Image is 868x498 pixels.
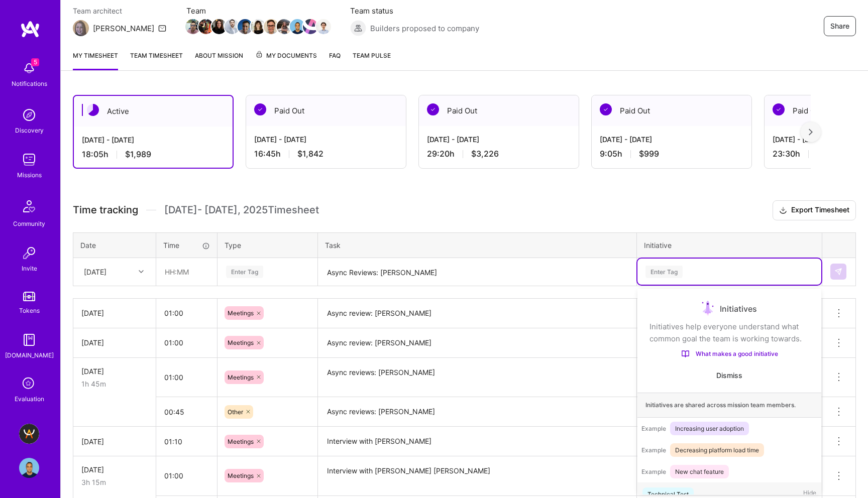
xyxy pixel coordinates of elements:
[304,18,317,35] a: Team Member Avatar
[592,95,751,126] div: Paid Out
[19,243,39,263] img: Invite
[255,50,317,70] a: My Documents
[277,19,292,34] img: Team Member Avatar
[212,18,226,35] a: Team Member Avatar
[639,149,659,159] span: $999
[185,19,200,34] img: Team Member Avatar
[226,18,239,35] a: Team Member Avatar
[228,374,254,381] span: Meetings
[195,50,243,70] a: About Mission
[19,150,39,170] img: teamwork
[228,408,243,416] span: Other
[239,18,252,35] a: Team Member Avatar
[228,438,254,445] span: Meetings
[82,135,225,145] div: [DATE] - [DATE]
[81,379,148,389] div: 1h 45m
[702,301,714,317] img: Initiatives
[87,104,99,116] img: Active
[600,134,743,145] div: [DATE] - [DATE]
[22,263,37,274] div: Invite
[254,103,266,115] img: Paid Out
[255,50,317,61] span: My Documents
[81,308,148,318] div: [DATE]
[228,339,254,346] span: Meetings
[73,6,166,16] span: Team architect
[15,125,44,136] div: Discovery
[641,468,666,475] span: Example
[82,149,225,160] div: 18:05 h
[17,170,42,180] div: Missions
[254,149,398,159] div: 16:45 h
[319,300,635,327] textarea: Async review: [PERSON_NAME]
[427,103,439,115] img: Paid Out
[156,428,217,455] input: HH:MM
[125,149,151,160] span: $1,989
[252,18,265,35] a: Team Member Avatar
[74,96,233,127] div: Active
[317,18,330,35] a: Team Member Avatar
[319,259,635,286] textarea: Async Reviews: [PERSON_NAME]
[156,300,217,326] input: HH:MM
[156,462,217,489] input: HH:MM
[156,364,217,391] input: HH:MM
[15,394,44,404] div: Evaluation
[228,472,254,479] span: Meetings
[13,218,45,229] div: Community
[186,18,199,35] a: Team Member Avatar
[158,24,166,32] i: icon Mail
[329,50,341,70] a: FAQ
[164,204,319,216] span: [DATE] - [DATE] , 2025 Timesheet
[830,21,849,31] span: Share
[93,23,154,34] div: [PERSON_NAME]
[156,329,217,356] input: HH:MM
[73,50,118,70] a: My timesheet
[23,292,35,301] img: tokens
[84,267,106,277] div: [DATE]
[17,194,41,218] img: Community
[303,19,318,34] img: Team Member Avatar
[163,240,210,251] div: Time
[291,18,304,35] a: Team Member Avatar
[350,20,366,36] img: Builders proposed to company
[218,232,318,258] th: Type
[81,464,148,475] div: [DATE]
[641,446,666,454] span: Example
[824,16,856,36] button: Share
[716,370,742,381] span: Dismiss
[238,19,253,34] img: Team Member Avatar
[319,398,635,426] textarea: Async reviews: [PERSON_NAME]
[319,457,635,495] textarea: Interview with [PERSON_NAME] [PERSON_NAME]
[17,424,42,444] a: A.Team - Grow A.Team's Community & Demand
[649,301,809,317] div: Initiatives
[81,366,148,377] div: [DATE]
[19,424,39,444] img: A.Team - Grow A.Team's Community & Demand
[157,259,216,285] input: HH:MM
[198,19,213,34] img: Team Member Avatar
[644,240,815,251] div: Initiative
[225,19,240,34] img: Team Member Avatar
[649,321,809,345] div: Initiatives help everyone understand what common goal the team is working towards.
[12,78,47,89] div: Notifications
[211,19,227,34] img: Team Member Avatar
[156,399,217,425] input: HH:MM
[353,52,391,59] span: Team Pulse
[246,95,406,126] div: Paid Out
[139,269,144,274] i: icon Chevron
[20,20,40,38] img: logo
[264,19,279,34] img: Team Member Avatar
[19,458,39,478] img: User Avatar
[19,105,39,125] img: discovery
[353,50,391,70] a: Team Pulse
[649,349,809,358] a: What makes a good initiative
[186,6,330,16] span: Team
[297,149,323,159] span: $1,842
[670,465,729,478] span: New chat feature
[318,232,637,258] th: Task
[5,350,54,360] div: [DOMAIN_NAME]
[600,103,612,115] img: Paid Out
[17,458,42,478] a: User Avatar
[251,19,266,34] img: Team Member Avatar
[670,443,764,457] span: Decreasing platform load time
[427,149,571,159] div: 29:20 h
[319,329,635,357] textarea: Async review: [PERSON_NAME]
